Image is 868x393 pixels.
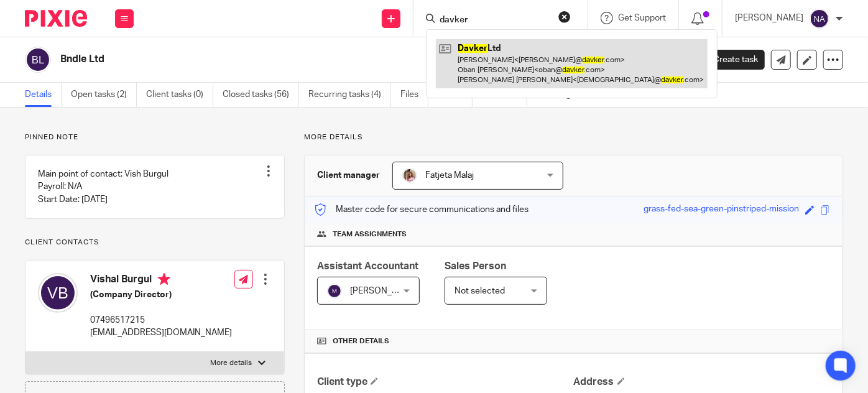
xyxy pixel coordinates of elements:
h4: Vishal Burgul [90,273,232,289]
img: svg%3E [810,9,829,29]
img: svg%3E [25,47,51,73]
a: Client tasks (0) [146,83,213,107]
a: Details [25,83,62,107]
span: Get Support [618,14,666,22]
h4: Client type [317,376,573,389]
h4: Address [574,376,830,389]
p: [EMAIL_ADDRESS][DOMAIN_NAME] [90,326,232,339]
h2: Bndle Ltd [60,53,552,66]
p: More details [210,358,252,368]
p: Master code for secure communications and files [314,203,529,216]
a: Closed tasks (56) [223,83,299,107]
h3: Client manager [317,169,380,182]
p: Client contacts [25,238,285,247]
img: svg%3E [327,284,342,298]
h5: (Company Director) [90,289,232,301]
div: grass-fed-sea-green-pinstriped-mission [644,203,799,217]
p: Pinned note [25,132,285,142]
p: [PERSON_NAME] [735,12,803,24]
span: [PERSON_NAME] [350,287,418,295]
i: Primary [158,273,170,285]
a: Recurring tasks (4) [308,83,391,107]
span: Sales Person [445,261,506,271]
span: Other details [333,336,389,346]
span: Not selected [455,287,505,295]
button: Clear [558,11,571,23]
img: MicrosoftTeams-image%20(5).png [402,168,417,183]
span: Assistant Accountant [317,261,418,271]
a: Files [400,83,428,107]
p: 07496517215 [90,314,232,326]
span: Fatjeta Malaj [425,171,474,180]
img: svg%3E [38,273,78,313]
span: Team assignments [333,229,407,239]
a: Open tasks (2) [71,83,137,107]
p: More details [304,132,843,142]
a: Create task [693,50,765,70]
img: Pixie [25,10,87,27]
input: Search [438,15,550,26]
